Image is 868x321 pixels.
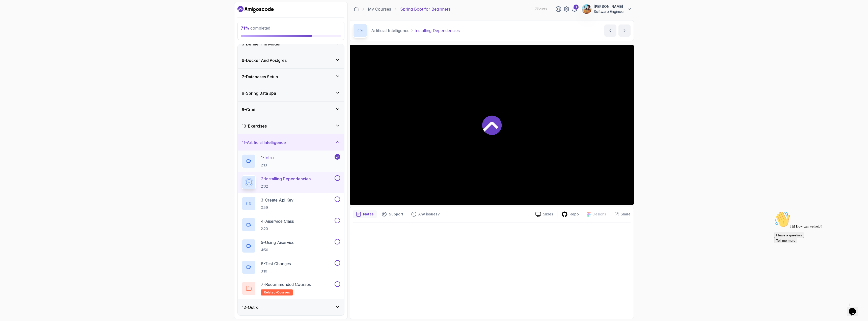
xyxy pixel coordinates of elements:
button: Tell me more [2,29,25,34]
button: 6-Docker And Postgres [238,52,344,68]
p: 3:10 [261,269,291,274]
div: 1 [574,5,579,10]
iframe: chat widget [847,301,863,316]
button: previous content [604,24,616,37]
button: 11-Artificial Intelligence [238,134,344,151]
button: user profile image[PERSON_NAME]Software Engineer [582,4,632,14]
p: Support [389,212,403,217]
a: Slides [531,212,557,217]
span: completed [241,26,270,31]
p: 2 - Installing Dependencies [261,176,311,182]
p: 3:59 [261,205,293,210]
p: Notes [363,212,374,217]
p: 4 - Aiservice Class [261,218,294,224]
button: next content [618,24,631,37]
h3: 10 - Exercises [242,123,267,129]
button: 6-Test Changes3:10 [242,260,340,274]
button: 4-Aiservice Class2:20 [242,218,340,232]
a: My Courses [368,6,391,12]
button: 8-Spring Data Jpa [238,85,344,101]
p: 7 Points [535,7,547,12]
img: :wave: [2,2,18,18]
p: Any issues? [418,212,440,217]
button: Support button [379,210,406,218]
button: 2-Installing Dependencies2:02 [242,175,340,189]
button: I have a question [2,23,32,29]
h3: 11 - Artificial Intelligence [242,139,286,145]
p: [PERSON_NAME] [594,4,625,9]
img: user profile image [582,4,591,14]
h3: 12 - Outro [242,304,259,310]
button: 3-Create Api Key3:59 [242,196,340,211]
p: 2:20 [261,226,294,231]
div: 👋Hi! How can we help?I have a questionTell me more [2,2,93,34]
span: Hi! How can we help? [2,15,50,19]
button: 1-Intro2:13 [242,154,340,168]
a: Repo [557,211,583,217]
p: 5 - Using Aiservice [261,239,294,245]
iframe: chat widget [772,209,863,298]
button: Feedback button [408,210,443,218]
p: Slides [543,212,553,217]
a: Dashboard [354,7,359,12]
button: 7-Recommended Coursesrelated-courses [242,281,340,295]
a: Dashboard [237,5,274,13]
a: 1 [572,6,578,12]
p: 7 - Recommended Courses [261,281,311,287]
span: 71 % [241,26,249,31]
button: 12-Outro [238,299,344,315]
p: 4:50 [261,248,294,253]
p: Spring Boot for Beginners [400,6,451,12]
h3: 7 - Databases Setup [242,74,278,80]
span: related-courses [264,290,290,294]
p: Software Engineer [594,9,625,14]
p: 1 - Intro [261,155,274,161]
h3: 8 - Spring Data Jpa [242,90,276,96]
button: 7-Databases Setup [238,69,344,85]
p: Artificial Intelligence [371,28,410,34]
h3: 9 - Crud [242,107,255,113]
button: Share [610,212,631,217]
button: 5-Using Aiservice4:50 [242,239,340,253]
p: Repo [570,212,579,217]
button: notes button [353,210,377,218]
h3: 6 - Docker And Postgres [242,57,287,63]
button: 10-Exercises [238,118,344,134]
p: Share [621,212,631,217]
p: 6 - Test Changes [261,261,291,267]
p: 2:13 [261,163,274,168]
p: Installing Dependencies [415,28,460,34]
p: 3 - Create Api Key [261,197,293,203]
p: 2:02 [261,184,311,189]
button: 9-Crud [238,102,344,118]
p: Designs [593,212,606,217]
